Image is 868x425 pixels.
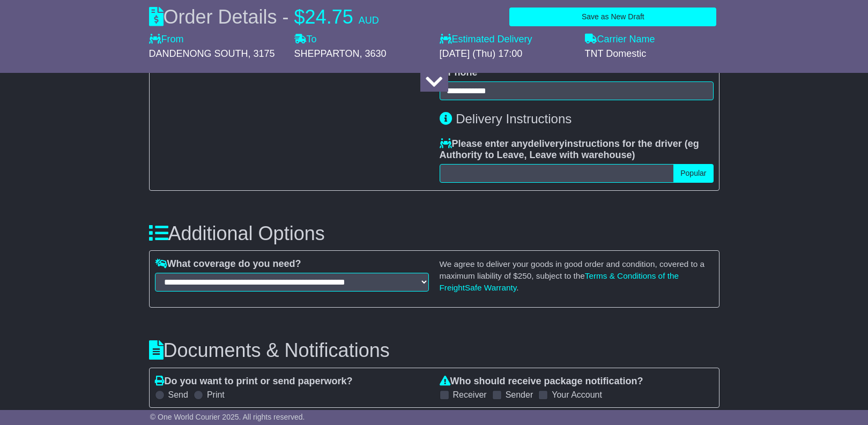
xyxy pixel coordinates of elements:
[440,271,679,292] a: Terms & Conditions of the FreightSafe Warranty
[528,138,565,149] span: delivery
[440,34,574,46] label: Estimated Delivery
[456,111,572,126] span: Delivery Instructions
[248,48,275,59] span: , 3175
[585,48,719,60] div: TNT Domestic
[360,48,387,59] span: , 3630
[440,138,699,161] span: eg Authority to Leave, Leave with warehouse
[207,390,225,400] label: Print
[585,34,655,46] label: Carrier Name
[552,390,602,400] label: Your Account
[294,34,317,46] label: To
[149,223,719,244] h3: Additional Options
[440,138,714,161] label: Please enter any instructions for the driver ( )
[440,48,574,60] div: [DATE] (Thu) 17:00
[440,376,643,387] label: Who should receive package notification?
[149,5,379,28] div: Order Details -
[294,6,305,28] span: $
[149,48,248,59] span: DANDENONG SOUTH
[518,271,532,280] span: 250
[168,390,188,400] label: Send
[155,376,353,387] label: Do you want to print or send paperwork?
[149,34,184,46] label: From
[149,340,719,361] h3: Documents & Notifications
[155,258,301,270] label: What coverage do you need?
[359,15,379,26] span: AUD
[506,390,533,400] label: Sender
[150,413,305,421] span: © One World Courier 2025. All rights reserved.
[509,8,716,26] button: Save as New Draft
[305,6,353,28] span: 24.75
[673,164,713,183] button: Popular
[453,390,487,400] label: Receiver
[440,259,705,292] small: We agree to deliver your goods in good order and condition, covered to a maximum liability of $ ,...
[294,48,360,59] span: SHEPPARTON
